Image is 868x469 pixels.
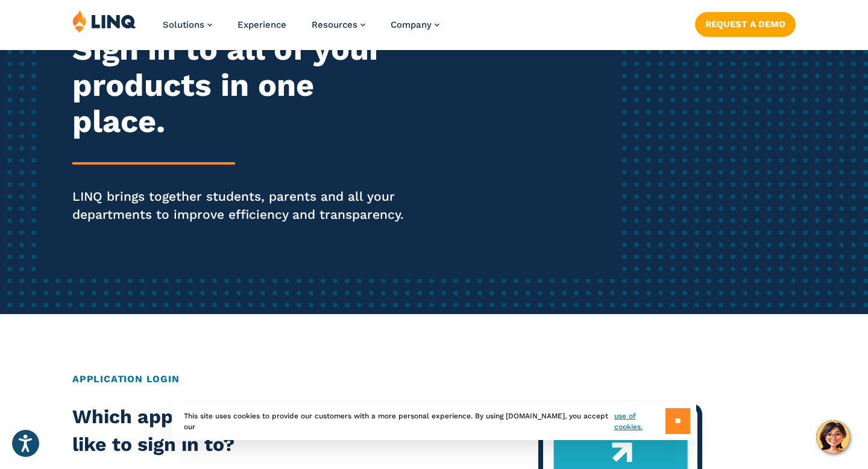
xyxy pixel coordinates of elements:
img: LINQ | K‑12 Software [72,10,136,33]
nav: Primary Navigation [163,10,439,49]
nav: Button Navigation [695,10,796,36]
span: Company [391,19,432,30]
a: Resources [312,19,365,30]
h2: Sign in to all of your products in one place. [72,31,407,139]
p: LINQ brings together students, parents and all your departments to improve efficiency and transpa... [72,187,407,224]
span: Resources [312,19,357,30]
a: Company [391,19,439,30]
a: Solutions [163,19,212,30]
a: Request a Demo [695,12,796,36]
h2: Which application would you like to sign in to? [72,403,361,458]
h2: Application Login [72,372,796,386]
div: This site uses cookies to provide our customers with a more personal experience. By using [DOMAIN... [172,402,696,440]
a: Experience [237,19,286,30]
a: use of cookies. [614,411,665,432]
button: Hello, have a question? Let’s chat. [816,420,850,454]
span: Solutions [163,19,204,30]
